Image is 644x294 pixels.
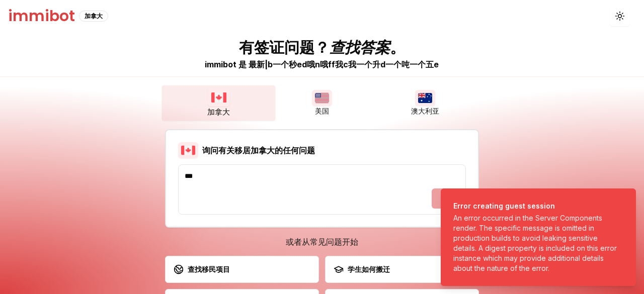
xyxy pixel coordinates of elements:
font: 学生如何搬迁 [348,265,390,273]
font: 查找答案 [330,38,390,56]
font: 。 [390,38,405,56]
img: 澳大利亚国旗 [415,90,435,106]
div: An error occurred in the Server Components render. The specific message is omitted in production ... [453,213,619,273]
font: c [343,59,348,69]
span: e [249,59,439,69]
font: 秒 [289,59,297,69]
font: f [328,59,332,69]
img: 美国国旗 [312,90,332,106]
font: b [268,59,273,69]
font: 五 [426,59,434,69]
button: 学生如何搬迁 [325,256,479,283]
font: e [297,59,302,69]
font: 加拿大 [85,12,103,20]
font: 美国 [315,107,329,115]
font: 查找移民项目 [188,265,230,273]
font: 有签证问题？ [239,38,330,56]
font: immibot [8,5,75,27]
font: 我 [335,59,343,69]
img: 加拿大国旗 [208,88,230,106]
button: 查找移民项目 [165,256,319,283]
font: n [315,59,320,69]
font: 澳大利亚 [411,107,439,115]
font: 哦 [320,59,328,69]
font: 升 [372,59,380,69]
font: immibot 是 [205,59,247,69]
font: d [380,59,385,69]
font: 哦 [307,59,315,69]
font: d [302,59,307,69]
font: 吨 [401,59,410,69]
font: | [265,59,268,69]
font: 最新 [249,59,265,69]
font: 询问有关移居加拿大的任何问题 [202,145,315,155]
font: 或者从常见问题开始 [286,237,358,247]
font: 一个 [273,59,289,69]
font: 我 [348,59,356,69]
font: 一个 [356,59,372,69]
font: f [332,59,335,69]
img: 加拿大国旗 [178,142,198,158]
font: 一个 [385,59,401,69]
div: Error creating guest session [453,201,619,211]
font: 加拿大 [207,107,230,117]
font: 一个 [410,59,426,69]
